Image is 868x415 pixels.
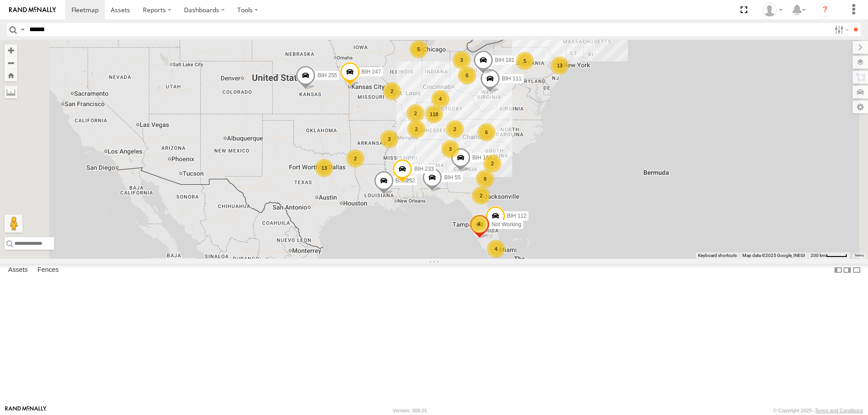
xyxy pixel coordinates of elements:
[808,252,850,259] button: Map Scale: 200 km per 43 pixels
[551,56,569,75] div: 13
[383,82,401,100] div: 2
[811,253,826,258] span: 200 km
[396,177,415,184] span: BIH 232
[346,149,364,168] div: 2
[5,406,47,415] a: Visit our Website
[491,221,521,228] span: Not Working
[698,252,737,259] button: Keyboard shortcuts
[495,57,514,63] span: BIH 181
[431,90,449,108] div: 4
[843,264,852,277] label: Dock Summary Table to the Right
[831,23,850,36] label: Search Filter Options
[19,23,26,36] label: Search Query
[5,56,17,69] button: Zoom out
[476,170,494,188] div: 8
[742,253,805,258] span: Map data ©2025 Google, INEGI
[477,123,495,141] div: 6
[852,264,861,277] label: Hide Summary Table
[5,86,17,98] label: Measure
[815,408,863,413] a: Terms and Conditions
[854,254,864,257] a: Terms (opens in new tab)
[502,75,521,82] span: BIH 111
[4,264,32,276] label: Assets
[853,101,868,113] label: Map Settings
[507,213,527,219] span: BIH 112
[446,120,464,138] div: 2
[5,44,17,56] button: Zoom in
[414,166,434,172] span: BIH 233
[362,69,381,75] span: BIH 247
[470,215,488,233] div: 4
[472,187,490,205] div: 2
[380,130,398,148] div: 3
[759,3,786,17] div: Nele .
[5,69,17,81] button: Zoom Home
[472,154,492,161] span: BIH 164
[516,52,534,70] div: 5
[487,240,505,258] div: 4
[406,104,425,122] div: 2
[410,40,428,58] div: 5
[483,154,501,173] div: 2
[9,7,56,13] img: rand-logo.svg
[33,264,63,276] label: Fences
[393,408,427,413] div: Version: 308.01
[407,120,425,138] div: 2
[425,105,443,123] div: 118
[458,66,476,84] div: 6
[441,140,459,158] div: 3
[444,174,461,181] span: BIH 55
[315,159,333,177] div: 13
[818,3,832,17] i: ?
[834,264,843,277] label: Dock Summary Table to the Left
[453,51,471,69] div: 3
[5,214,23,233] button: Drag Pegman onto the map to open Street View
[773,408,863,413] div: © Copyright 2025 -
[317,72,337,79] span: BIH 255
